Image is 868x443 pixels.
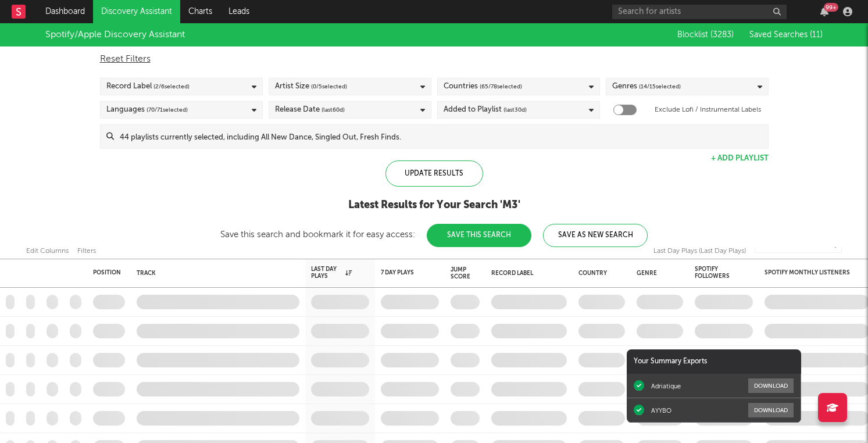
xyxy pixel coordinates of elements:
[578,270,619,277] div: Country
[748,378,794,393] button: Download
[45,28,185,42] div: Spotify/Apple Discovery Assistant
[651,406,671,415] div: AYYBO
[444,103,527,117] div: Added to Playlist
[612,80,681,94] div: Genres
[322,103,345,117] span: (last 60 d)
[220,230,648,239] div: Save this search and bookmark it for easy access:
[26,244,69,258] div: Edit Columns
[543,224,648,247] button: Save As New Search
[106,80,190,94] div: Record Label
[106,103,188,117] div: Languages
[275,80,347,94] div: Artist Size
[444,80,522,94] div: Countries
[153,80,190,94] span: ( 2 / 6 selected)
[480,80,522,94] span: ( 65 / 78 selected)
[677,31,734,39] span: Blocklist
[710,31,734,39] span: ( 3283 )
[749,31,823,39] span: Saved Searches
[427,224,531,247] button: Save This Search
[746,30,823,40] button: Saved Searches (11)
[627,349,801,374] div: Your Summary Exports
[639,80,681,94] span: ( 14 / 15 selected)
[77,244,96,258] div: Filters
[820,7,828,16] button: 99+
[385,160,483,187] div: Update Results
[653,244,746,258] div: Last Day Plays (Last Day Plays)
[655,103,761,117] label: Exclude Lofi / Instrumental Labels
[137,270,294,277] div: Track
[100,52,769,66] div: Reset Filters
[503,103,527,117] span: (last 30 d)
[748,403,794,417] button: Download
[147,103,188,117] span: ( 70 / 71 selected)
[311,266,352,280] div: Last Day Plays
[651,382,681,390] div: Adriatique
[451,266,470,280] div: Jump Score
[93,269,121,276] div: Position
[220,198,648,212] div: Latest Results for Your Search ' M3 '
[711,155,769,162] button: + Add Playlist
[114,125,768,148] input: 44 playlists currently selected, including All New Dance, Singled Out, Fresh Finds.
[810,31,823,39] span: ( 11 )
[612,5,787,19] input: Search for artists
[275,103,345,117] div: Release Date
[695,266,735,280] div: Spotify Followers
[637,270,677,277] div: Genre
[824,3,838,12] div: 99 +
[381,269,422,276] div: 7 Day Plays
[311,80,347,94] span: ( 0 / 5 selected)
[765,269,852,276] div: Spotify Monthly Listeners
[491,270,561,277] div: Record Label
